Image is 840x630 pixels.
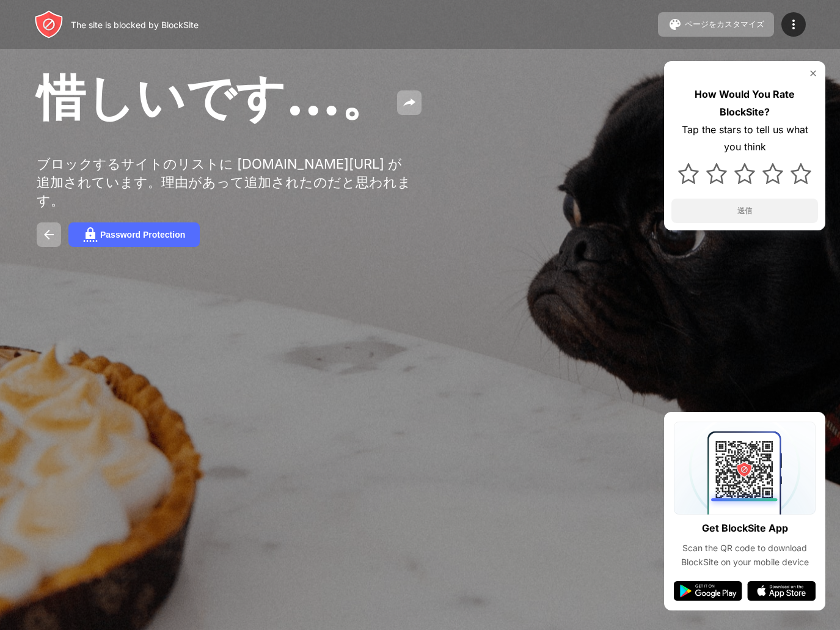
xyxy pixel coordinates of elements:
div: ブロックするサイトのリストに [DOMAIN_NAME][URL] が追加されています。理由があって追加されたのだと思われます。 [37,155,414,210]
img: back.svg [42,227,56,242]
img: qrcode.svg [674,422,816,515]
button: 送信 [671,199,818,223]
img: star.svg [678,163,699,184]
div: Get BlockSite App [702,519,788,537]
button: Password Protection [68,222,200,247]
span: 惜しいです…。 [37,67,390,126]
div: Tap the stars to tell us what you think [671,121,818,156]
div: Scan the QR code to download BlockSite on your mobile device [674,541,816,569]
img: app-store.svg [747,581,816,601]
img: share.svg [402,95,417,110]
button: ページをカスタマイズ [658,12,774,37]
img: star.svg [706,163,727,184]
img: star.svg [762,163,783,184]
img: pallet.svg [668,17,682,32]
img: star.svg [734,163,755,184]
img: google-play.svg [674,581,742,601]
img: star.svg [791,163,811,184]
div: The site is blocked by BlockSite [71,20,199,30]
img: header-logo.svg [34,10,64,39]
img: password.svg [83,227,98,242]
img: menu-icon.svg [786,17,801,32]
div: How Would You Rate BlockSite? [671,86,818,121]
img: rate-us-close.svg [808,68,818,78]
div: ページをカスタマイズ [685,19,764,30]
div: Password Protection [100,230,185,240]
